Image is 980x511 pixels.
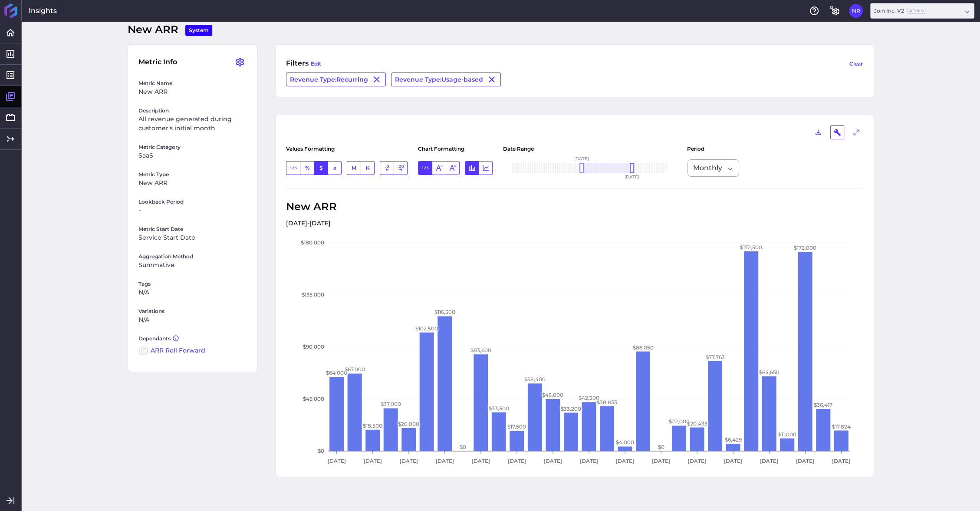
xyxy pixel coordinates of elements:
div: Service Start Date [138,220,247,247]
span: [DATE] [574,157,589,161]
tspan: $135,000 [302,291,324,298]
tspan: $36,417 [814,402,832,408]
tspan: $90,000 [303,343,324,350]
tspan: $17,824 [832,423,851,429]
tspan: $64,000 [326,369,347,376]
tspan: $4,000 [616,439,634,445]
tspan: $58,400 [524,376,546,382]
title: Metric Category [138,143,247,151]
title: Description [138,107,247,115]
div: New ARR [138,165,247,193]
div: System [185,25,212,36]
div: Date Range [503,146,538,152]
tspan: [DATE] [796,458,814,464]
div: N/A [138,302,247,330]
tspan: [DATE] [328,458,346,464]
tspan: [DATE] [724,458,742,464]
tspan: $33,200 [561,405,581,412]
tspan: $0 [460,444,466,450]
tspan: $18,500 [363,422,382,429]
span: [DATE] [625,175,639,179]
div: Join Inc. V2 [874,7,925,15]
tspan: [DATE] [580,458,598,464]
tspan: [DATE] [616,458,634,464]
div: - [138,193,247,220]
div: Dropdown select [687,159,739,177]
div: SaaS [138,138,247,165]
tspan: [DATE] [364,458,382,464]
div: Values Formatting [286,146,335,152]
tspan: $116,500 [434,309,455,315]
button: Revenue Type:Recurring [286,73,386,86]
div: Summative [138,247,247,275]
tspan: [DATE] [400,458,418,464]
tspan: $20,433 [687,420,707,427]
tspan: $38,833 [597,399,617,405]
button: Edit [310,55,322,73]
tspan: $172,500 [740,244,762,251]
title: Metric Start Date [138,225,247,233]
tspan: $37,000 [381,401,401,407]
title: Metric Name [138,79,247,87]
tspan: [DATE] [688,458,706,464]
button: Help [807,4,821,18]
tspan: [DATE] [472,458,490,464]
title: Metric Type [138,171,247,178]
ins: Admin [908,8,925,13]
button: User Menu [849,4,863,18]
button: User Menu [233,55,247,69]
tspan: $180,000 [301,239,324,246]
button: x [328,161,342,175]
tspan: $102,500 [415,325,438,332]
div: New ARR [138,74,247,102]
tspan: $6,429 [725,436,742,443]
tspan: $67,000 [345,366,365,373]
div: All revenue generated during customer's initial month [138,102,247,138]
title: Variations [138,307,247,315]
button: K [361,161,375,175]
div: New ARR [128,22,212,37]
tspan: [DATE] [652,458,670,464]
tspan: $172,000 [794,244,816,251]
tspan: [DATE] [436,458,454,464]
tspan: $22,000 [668,418,689,425]
button: M [347,161,361,175]
tspan: $20,000 [398,421,419,427]
button: Clear [849,55,863,73]
span: Metric Info [138,57,177,67]
tspan: [DATE] [760,458,778,464]
title: Aggregation Method [138,253,247,260]
a: ARR Roll Forward [151,346,205,354]
div: Dropdown select [870,3,974,19]
tspan: [DATE] [832,458,850,464]
button: Revenue Type:Usage-based [391,73,501,86]
div: N/A [138,275,247,302]
tspan: [DATE] [544,458,562,464]
tspan: $83,600 [470,347,491,353]
button: General Settings [828,4,842,18]
tspan: $33,500 [489,405,509,412]
p: [DATE] - [DATE] [286,218,337,228]
tspan: $42,300 [579,395,599,401]
tspan: $17,500 [507,423,526,430]
title: Dependants [138,335,247,344]
span: Monthly [693,163,722,173]
tspan: [DATE] [508,458,526,464]
div: New ARR [286,199,337,228]
button: % [300,161,314,175]
title: Lookback Period [138,198,247,206]
div: Period [687,146,722,152]
tspan: $86,050 [632,344,653,351]
tspan: $45,000 [542,392,563,398]
div: Chart Formatting [418,146,464,152]
button: $ [314,161,328,175]
tspan: $0 [318,448,324,454]
tspan: $11,000 [778,431,796,438]
tspan: $0 [658,444,664,450]
tspan: $64,650 [759,369,779,376]
span: Filters [286,55,322,73]
tspan: $77,763 [705,354,724,360]
title: Tags [138,280,247,288]
tspan: $45,000 [303,396,324,402]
